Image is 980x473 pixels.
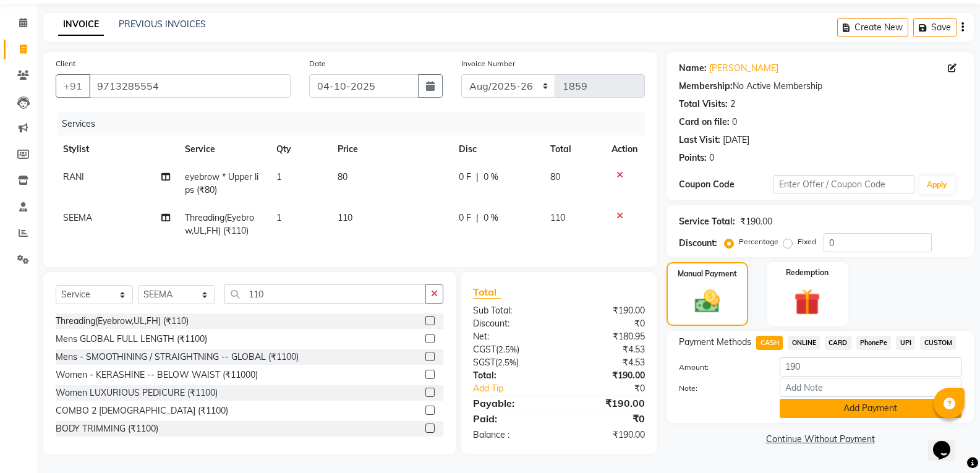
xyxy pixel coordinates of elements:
[709,62,778,75] a: [PERSON_NAME]
[837,18,908,37] button: Create New
[780,378,961,397] input: Add Note
[559,428,654,441] div: ₹190.00
[185,171,258,195] span: eyebrow * Upper lips (₹80)
[856,336,892,350] span: PhonePe
[825,336,851,350] span: CARD
[739,236,778,247] label: Percentage
[550,212,565,223] span: 110
[498,344,517,354] span: 2.5%
[920,336,956,350] span: CUSTOM
[679,62,707,75] div: Name:
[709,151,714,164] div: 0
[786,286,829,318] img: _gift.svg
[669,433,971,446] a: Continue Without Payment
[177,135,269,163] th: Service
[58,14,104,36] a: INVOICE
[559,411,654,426] div: ₹0
[896,336,915,350] span: UPI
[559,396,654,411] div: ₹190.00
[484,171,498,184] span: 0 %
[679,98,728,111] div: Total Visits:
[798,236,816,247] label: Fixed
[773,175,914,194] input: Enter Offer / Coupon Code
[338,171,347,182] span: 80
[464,317,559,330] div: Discount:
[464,330,559,343] div: Net:
[338,212,352,223] span: 110
[679,151,707,164] div: Points:
[919,176,955,194] button: Apply
[604,135,645,163] th: Action
[119,19,206,30] a: PREVIOUS INVOICES
[678,268,737,279] label: Manual Payment
[464,304,559,317] div: Sub Total:
[780,399,961,418] button: Add Payment
[913,18,957,37] button: Save
[56,333,207,346] div: Mens GLOBAL FULL LENGTH (₹1100)
[928,424,968,461] iframe: chat widget
[309,58,326,69] label: Date
[464,382,575,395] a: Add Tip
[224,284,426,304] input: Search or Scan
[476,211,479,224] span: |
[56,74,90,98] button: +91
[56,58,75,69] label: Client
[451,135,543,163] th: Disc
[459,171,471,184] span: 0 F
[461,58,515,69] label: Invoice Number
[732,116,737,129] div: 0
[679,336,751,349] span: Payment Methods
[780,357,961,377] input: Amount
[788,336,820,350] span: ONLINE
[730,98,735,111] div: 2
[559,369,654,382] div: ₹190.00
[679,116,730,129] div: Card on file:
[559,317,654,330] div: ₹0
[56,135,177,163] th: Stylist
[559,330,654,343] div: ₹180.95
[559,304,654,317] div: ₹190.00
[575,382,654,395] div: ₹0
[56,404,228,417] div: COMBO 2 [DEMOGRAPHIC_DATA] (₹1100)
[464,411,559,426] div: Paid:
[56,315,189,328] div: Threading(Eyebrow,UL,FH) (₹110)
[740,215,772,228] div: ₹190.00
[473,344,496,355] span: CGST
[679,215,735,228] div: Service Total:
[464,428,559,441] div: Balance :
[484,211,498,224] span: 0 %
[56,386,218,399] div: Women LUXURIOUS PEDICURE (₹1100)
[464,356,559,369] div: ( )
[276,212,281,223] span: 1
[56,351,299,364] div: Mens - SMOOTHINING / STRAIGHTNING -- GLOBAL (₹1100)
[687,287,728,316] img: _cash.svg
[56,422,158,435] div: BODY TRIMMING (₹1100)
[185,212,254,236] span: Threading(Eyebrow,UL,FH) (₹110)
[679,237,717,250] div: Discount:
[56,369,258,381] div: Women - KERASHINE -- BELOW WAIST (₹11000)
[723,134,749,147] div: [DATE]
[464,369,559,382] div: Total:
[276,171,281,182] span: 1
[756,336,783,350] span: CASH
[679,80,961,93] div: No Active Membership
[498,357,516,367] span: 2.5%
[473,357,495,368] span: SGST
[786,267,829,278] label: Redemption
[464,396,559,411] div: Payable:
[63,171,84,182] span: RANI
[459,211,471,224] span: 0 F
[550,171,560,182] span: 80
[473,286,501,299] span: Total
[63,212,92,223] span: SEEMA
[476,171,479,184] span: |
[670,362,770,373] label: Amount:
[670,383,770,394] label: Note:
[543,135,604,163] th: Total
[89,74,291,98] input: Search by Name/Mobile/Email/Code
[559,356,654,369] div: ₹4.53
[679,80,733,93] div: Membership:
[679,178,773,191] div: Coupon Code
[464,343,559,356] div: ( )
[269,135,330,163] th: Qty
